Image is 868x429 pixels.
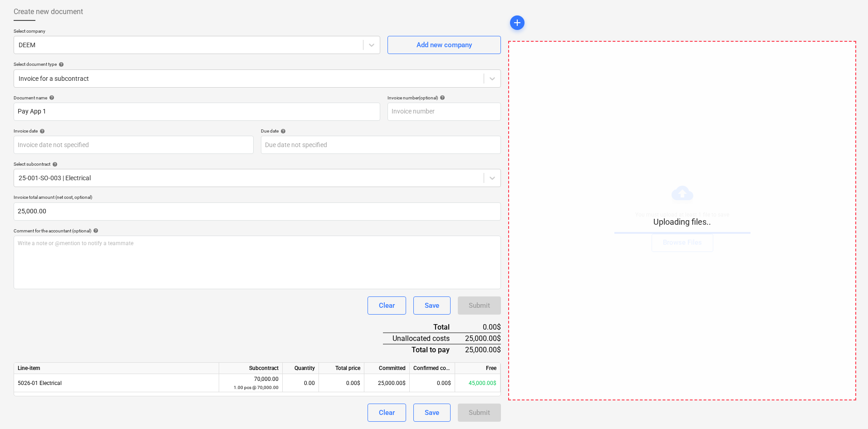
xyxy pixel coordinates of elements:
[383,322,464,333] div: Total
[14,61,501,67] div: Select document type
[14,202,501,221] input: Invoice total amount (net cost, optional)
[383,344,464,355] div: Total to pay
[14,363,219,374] div: Line-item
[512,17,523,28] span: add
[383,333,464,344] div: Unallocated costs
[283,363,319,374] div: Quantity
[413,296,451,315] button: Save
[57,62,64,67] span: help
[50,162,58,167] span: help
[417,39,472,51] div: Add new company
[508,41,856,400] div: Uploading files..You must upload at least 1 file to saveBrowse Files
[38,128,45,134] span: help
[425,407,439,419] div: Save
[319,374,364,392] div: 0.00$
[364,363,410,374] div: Committed
[455,374,500,392] div: 45,000.00$
[261,128,501,134] div: Due date
[410,374,455,392] div: 0.00$
[438,95,445,100] span: help
[379,407,395,419] div: Clear
[14,228,501,234] div: Comment for the accountant (optional)
[464,344,501,355] div: 25,000.00$
[14,28,380,36] p: Select company
[410,363,455,374] div: Confirmed costs
[223,375,279,392] div: 70,000.00
[14,128,254,134] div: Invoice date
[279,128,286,134] span: help
[368,404,406,422] button: Clear
[455,363,500,374] div: Free
[823,385,868,429] iframe: Chat Widget
[91,228,98,233] span: help
[425,300,439,311] div: Save
[413,404,451,422] button: Save
[379,300,395,311] div: Clear
[14,103,380,121] input: Document name
[14,161,501,167] div: Select subcontract
[387,95,501,101] div: Invoice number (optional)
[219,363,283,374] div: Subcontract
[14,95,380,101] div: Document name
[234,385,279,390] small: 1.00 pcs @ 70,000.00
[286,374,315,392] div: 0.00
[364,374,410,392] div: 25,000.00$
[14,136,254,154] input: Invoice date not specified
[387,103,501,121] input: Invoice number
[387,36,501,54] button: Add new company
[614,217,750,227] p: Uploading files..
[319,363,364,374] div: Total price
[464,333,501,344] div: 25,000.00$
[261,136,501,154] input: Due date not specified
[14,194,501,202] p: Invoice total amount (net cost, optional)
[47,95,54,100] span: help
[464,322,501,333] div: 0.00$
[18,380,62,386] span: 5026-01 Electrical
[368,296,406,315] button: Clear
[14,6,83,17] span: Create new document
